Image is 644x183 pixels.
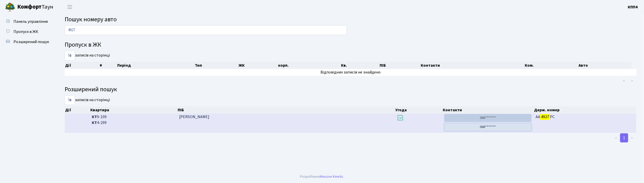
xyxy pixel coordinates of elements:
select: записів на сторінці [65,51,75,60]
a: КПП4 [628,4,638,10]
th: Кв. [341,62,379,69]
span: AA PC [536,114,634,120]
th: Угода [395,106,443,114]
th: Тип [194,62,238,69]
div: Розроблено . [300,174,344,179]
a: Розширений пошук [3,37,53,47]
th: ПІБ [177,106,395,114]
th: Контакти [443,106,534,114]
b: Комфорт [17,3,42,11]
h4: Пропуск в ЖК [65,41,636,49]
th: корп. [278,62,341,69]
th: ПІБ [379,62,420,69]
th: Держ. номер [534,106,637,114]
a: Massive Kinetic [320,174,343,179]
span: Панель управління [13,19,48,24]
th: Дії [65,106,90,114]
a: Панель управління [3,16,53,27]
b: КТ [92,120,97,125]
span: [PERSON_NAME] [179,114,209,120]
span: Пропуск в ЖК [13,29,38,34]
b: КПП4 [628,4,638,10]
span: 9-109 4-299 [92,114,175,126]
th: Ком. [524,62,578,69]
th: Контакти [420,62,524,69]
th: Квартира [90,106,177,114]
b: КТ [92,114,97,120]
th: # [99,62,117,69]
span: Розширений пошук [13,39,49,45]
th: Авто [578,62,631,69]
a: 1 [620,133,628,142]
input: Пошук [65,25,347,35]
th: Дії [65,62,99,69]
mark: 4927 [540,113,550,120]
select: записів на сторінці [65,95,75,105]
label: записів на сторінці [65,95,110,105]
span: Пошук номеру авто [65,15,117,24]
th: Період [117,62,194,69]
td: Відповідних записів не знайдено [65,69,636,76]
img: logo.png [5,2,15,12]
th: ЖК [238,62,278,69]
label: записів на сторінці [65,51,110,60]
a: Пропуск в ЖК [3,27,53,37]
span: Таун [17,3,53,11]
h4: Розширений пошук [65,86,636,93]
button: Переключити навігацію [63,3,76,11]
